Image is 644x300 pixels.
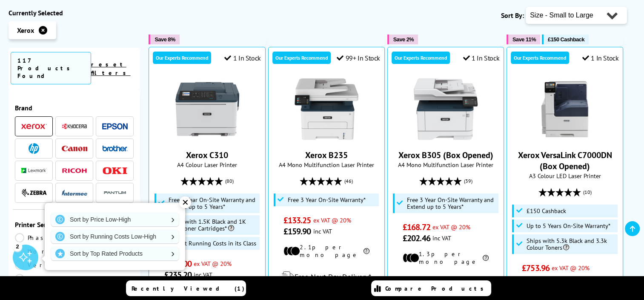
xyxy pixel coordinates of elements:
[155,36,175,43] span: Save 8%
[179,196,191,208] div: ✕
[169,218,258,232] span: Ships with 1.5K Black and 1K CMY Toner Cartridges*
[11,52,91,84] span: 117 Products Found
[62,146,87,151] img: Canon
[15,104,134,112] span: Brand
[511,172,618,180] span: A3 Colour LED Laser Printer
[432,234,451,242] span: inc VAT
[512,36,536,43] span: Save 11%
[392,161,499,169] span: A4 Mono Multifunction Laser Printer
[501,11,524,20] span: Sort By:
[21,143,47,154] a: HP
[313,227,332,235] span: inc VAT
[533,77,597,141] img: Xerox VersaLink C7000DN (Box Opened)
[51,230,179,243] a: Sort by Running Costs Low-High
[21,187,47,198] a: Zebra
[15,233,74,242] a: Phaser
[21,168,47,173] img: Lexmark
[392,272,499,296] div: modal_delivery
[21,121,47,132] a: Xerox
[387,35,418,44] button: Save 2%
[102,121,128,132] a: Epson
[403,233,430,244] span: £202.46
[305,150,348,161] a: Xerox B235
[29,143,39,154] img: HP
[583,184,592,200] span: (10)
[62,165,87,176] a: Ricoh
[398,150,493,161] a: Xerox B305 (Box Opened)
[102,143,128,154] a: Brother
[186,150,228,161] a: Xerox C310
[518,150,612,172] a: Xerox VersaLink C7000DN (Box Opened)
[432,223,470,231] span: ex VAT @ 20%
[273,265,380,289] div: modal_delivery
[51,213,179,226] a: Sort by Price Low-High
[283,226,311,237] span: £159.90
[13,242,22,251] div: 2
[522,262,550,274] span: £753.96
[552,264,590,272] span: ex VAT @ 20%
[194,260,232,268] span: ex VAT @ 20%
[224,54,261,62] div: 1 In Stock
[464,173,472,189] span: (39)
[102,145,128,151] img: Brother
[522,274,550,285] span: £904.76
[21,165,47,176] a: Lexmark
[15,220,134,229] span: Printer Series
[153,52,211,64] div: Our Experts Recommend
[164,269,192,280] span: £235.20
[149,35,179,44] button: Save 8%
[463,54,500,62] div: 1 In Stock
[102,187,128,198] a: Pantum
[62,187,87,198] a: Intermec
[102,167,128,174] img: OKI
[272,52,331,64] div: Our Experts Recommend
[21,189,47,197] img: Zebra
[337,54,380,62] div: 99+ In Stock
[288,196,366,203] span: Free 3 Year On-Site Warranty*
[407,196,496,210] span: Free 3 Year On-Site Warranty and Extend up to 5 Years*
[371,280,491,296] a: Compare Products
[526,237,615,251] span: Ships with 5.3k Black and 3.3k Colour Toners
[511,52,569,64] div: Our Experts Recommend
[548,36,584,43] span: £150 Cashback
[582,54,619,62] div: 1 In Stock
[153,161,260,169] span: A4 Colour Laser Printer
[393,36,414,43] span: Save 2%
[102,165,128,176] a: OKI
[392,52,450,64] div: Our Experts Recommend
[62,190,87,196] img: Intermec
[295,77,358,141] img: Xerox B235
[526,222,610,229] span: Up to 5 Years On-Site Warranty*
[169,240,256,247] span: Lowest Running Costs in its Class
[17,26,34,35] span: Xerox
[21,124,47,130] img: Xerox
[403,250,489,265] li: 1.3p per mono page
[51,247,179,260] a: Sort by Top Rated Products
[385,285,488,292] span: Compare Products
[533,134,597,143] a: Xerox VersaLink C7000DN (Box Opened)
[102,123,128,130] img: Epson
[552,275,570,283] span: inc VAT
[526,208,566,214] span: £150 Cashback
[283,243,369,259] li: 2.1p per mono page
[62,121,87,132] a: Kyocera
[132,285,245,292] span: Recently Viewed (1)
[15,274,74,283] a: AltaLink
[283,215,311,226] span: £133.25
[102,188,128,198] img: Pantum
[175,134,239,143] a: Xerox C310
[62,143,87,154] a: Canon
[344,173,353,189] span: (46)
[91,61,131,77] a: reset filters
[9,9,140,17] div: Currently Selected
[126,280,246,296] a: Recently Viewed (1)
[313,216,351,224] span: ex VAT @ 20%
[403,222,430,233] span: £168.72
[414,77,478,141] img: Xerox B305 (Box Opened)
[169,196,258,210] span: Free 3 Year On-Site Warranty and Extend up to 5 Years*
[62,168,87,173] img: Ricoh
[295,134,358,143] a: Xerox B235
[225,173,234,189] span: (80)
[175,77,239,141] img: Xerox C310
[542,35,589,44] button: £150 Cashback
